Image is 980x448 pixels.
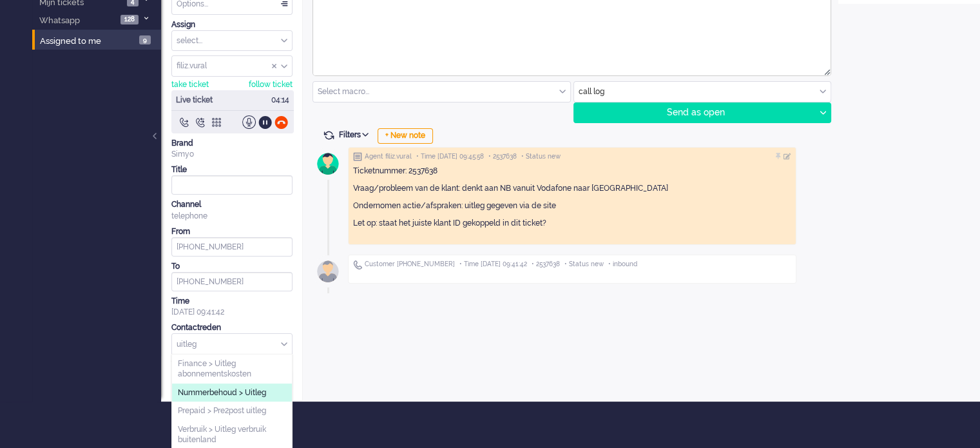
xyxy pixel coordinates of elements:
[37,9,80,32] span: Whatsapp
[564,260,604,269] span: • Status new
[171,211,293,222] div: telephone
[171,322,293,333] div: Contactreden
[178,358,286,380] span: Finance > Uitleg abonnementskosten
[171,138,293,149] div: Brand
[532,260,560,269] span: • 2537638
[171,55,293,77] div: Assign User
[365,152,412,161] span: Agent filiz.vural
[312,148,344,180] img: avatar
[178,424,286,445] span: Verbruik > Uitleg verbruik buitenland
[172,355,292,384] li: Finance > Uitleg abonnementskosten
[353,260,362,269] img: ic_telephone_grey.svg
[820,64,831,75] div: Resize
[171,272,293,291] input: +31612345678
[171,90,262,110] div: Live ticket
[521,152,561,161] span: • Status new
[178,405,266,416] span: Prepaid > Pre2post uitleg
[365,260,455,269] span: Customer [PHONE_NUMBER]
[171,296,293,318] div: [DATE] 09:41:42
[40,36,101,46] span: Assigned to me
[37,34,161,48] a: Assigned to me 9
[171,296,293,307] div: Time
[172,384,292,402] li: Nummerbehoud > Uitleg
[608,260,637,269] span: • inbound
[171,226,293,237] div: From
[416,152,484,161] span: • Time [DATE] 09:45:58
[353,152,362,161] img: ic_note_grey.svg
[172,402,292,420] li: Prepaid > Pre2post uitleg
[353,218,791,229] p: Let op: staat het juiste klant ID gekoppeld in dit ticket?
[312,255,344,287] img: avatar
[488,152,517,161] span: • 2537638
[120,15,139,24] span: 128
[171,19,293,30] div: Assign
[353,183,791,194] p: Vraag/probleem van de klant: denkt aan NB vanuit Vodafone naar [GEOGRAPHIC_DATA]
[574,103,815,122] div: Send as open
[171,164,293,175] div: Title
[171,261,293,272] div: To
[353,166,791,177] p: Ticketnummer: 2537638
[459,260,527,269] span: • Time [DATE] 09:41:42
[378,128,433,144] div: + New note
[178,387,266,398] span: Nummerbehoud > Uitleg
[171,149,293,160] div: Simyo
[353,200,791,211] p: Ondernomen actie/afspraken: uitleg gegeven via de site
[139,35,151,45] span: 9
[171,30,293,52] div: Assign Group
[249,79,293,90] div: follow ticket
[339,130,373,139] span: Filters
[171,199,293,210] div: Channel
[262,90,294,110] div: 04:14
[171,79,209,90] div: take ticket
